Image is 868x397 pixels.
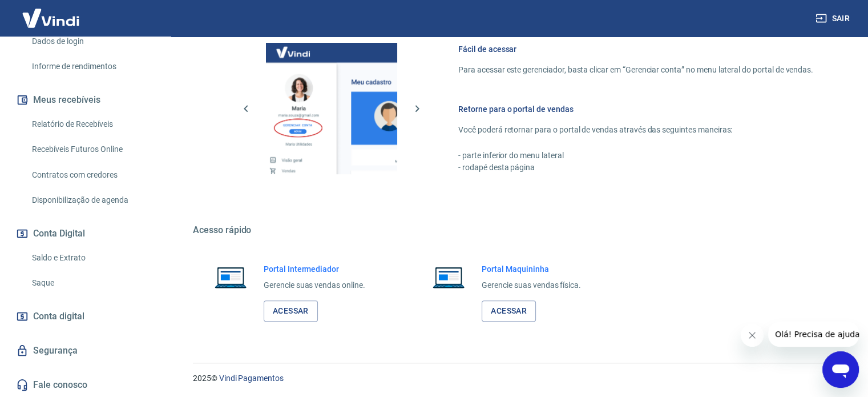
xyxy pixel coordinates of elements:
a: Acessar [482,300,536,322]
img: Imagem de um notebook aberto [425,263,473,291]
p: Gerencie suas vendas física. [482,279,581,291]
a: Dados de login [27,30,157,53]
iframe: Fechar mensagem [741,324,764,347]
h6: Portal Maquininha [482,263,581,275]
a: Segurança [14,338,157,363]
h6: Fácil de acessar [458,43,813,55]
button: Conta Digital [14,221,157,246]
h6: Portal Intermediador [264,263,365,275]
p: Para acessar este gerenciador, basta clicar em “Gerenciar conta” no menu lateral do portal de ven... [458,64,813,76]
iframe: Mensagem da empresa [768,322,859,347]
a: Relatório de Recebíveis [27,113,157,136]
a: Recebíveis Futuros Online [27,138,157,161]
a: Vindi Pagamentos [219,374,284,383]
img: Imagem da dashboard mostrando o botão de gerenciar conta na sidebar no lado esquerdo [266,43,397,174]
img: Vindi [14,1,88,35]
span: Olá! Precisa de ajuda? [7,8,96,17]
span: Conta digital [33,308,84,324]
p: 2025 © [193,372,841,384]
p: Você poderá retornar para o portal de vendas através das seguintes maneiras: [458,124,813,136]
a: Disponibilização de agenda [27,189,157,212]
a: Saldo e Extrato [27,246,157,270]
a: Acessar [264,300,318,322]
h6: Retorne para o portal de vendas [458,103,813,115]
a: Contratos com credores [27,163,157,187]
img: Imagem de um notebook aberto [207,263,255,291]
p: - parte inferior do menu lateral [458,150,813,162]
a: Informe de rendimentos [27,55,157,78]
p: Gerencie suas vendas online. [264,279,365,291]
iframe: Botão para abrir a janela de mensagens [822,351,859,388]
h5: Acesso rápido [193,224,841,236]
button: Meus recebíveis [14,87,157,113]
a: Conta digital [14,304,157,329]
button: Sair [813,8,854,29]
p: - rodapé desta página [458,162,813,174]
a: Saque [27,271,157,295]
